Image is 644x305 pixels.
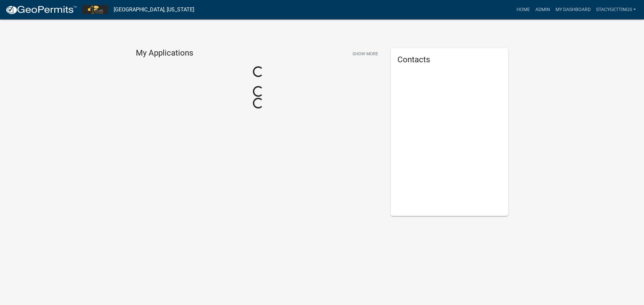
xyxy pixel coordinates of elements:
[114,4,194,15] a: [GEOGRAPHIC_DATA], [US_STATE]
[514,3,533,16] a: Home
[553,3,593,16] a: My Dashboard
[83,5,108,14] img: Clark County, Indiana
[136,48,193,58] h4: My Applications
[397,55,501,65] h5: Contacts
[350,48,381,59] button: Show More
[533,3,553,16] a: Admin
[593,3,639,16] a: StacyGettings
